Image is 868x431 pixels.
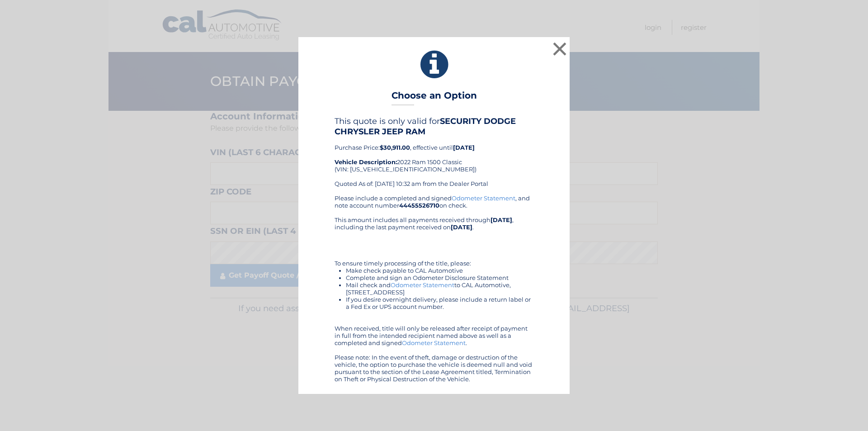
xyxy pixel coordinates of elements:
b: $30,911.00 [380,144,410,151]
h4: This quote is only valid for [335,116,533,136]
b: SECURITY DODGE CHRYSLER JEEP RAM [335,116,516,136]
a: Odometer Statement [402,339,466,346]
h3: Choose an Option [392,90,477,106]
b: 44455526710 [399,202,439,209]
li: Complete and sign an Odometer Disclosure Statement [346,274,533,281]
a: Odometer Statement [452,194,515,202]
b: [DATE] [451,223,472,231]
li: Mail check and to CAL Automotive, [STREET_ADDRESS] [346,281,533,296]
button: × [551,40,569,58]
div: Please include a completed and signed , and note account number on check. This amount includes al... [335,194,533,383]
li: Make check payable to CAL Automotive [346,267,533,274]
b: [DATE] [491,216,512,223]
div: Purchase Price: , effective until 2022 Ram 1500 Classic (VIN: [US_VEHICLE_IDENTIFICATION_NUMBER])... [335,116,533,194]
strong: Vehicle Description: [335,158,397,166]
li: If you desire overnight delivery, please include a return label or a Fed Ex or UPS account number. [346,296,533,310]
a: Odometer Statement [391,281,454,289]
b: [DATE] [453,144,475,151]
